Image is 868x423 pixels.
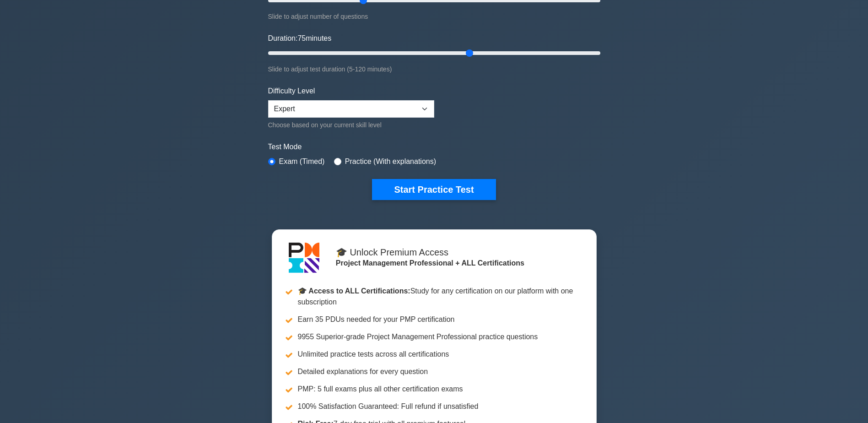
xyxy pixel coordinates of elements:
div: Choose based on your current skill level [268,119,434,130]
label: Test Mode [268,141,600,152]
label: Exam (Timed) [279,156,325,167]
div: Slide to adjust number of questions [268,11,600,22]
button: Start Practice Test [372,179,496,200]
div: Slide to adjust test duration (5-120 minutes) [268,64,600,75]
label: Duration: minutes [268,33,332,44]
label: Practice (With explanations) [345,156,436,167]
span: 75 [297,34,306,42]
label: Difficulty Level [268,86,315,97]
